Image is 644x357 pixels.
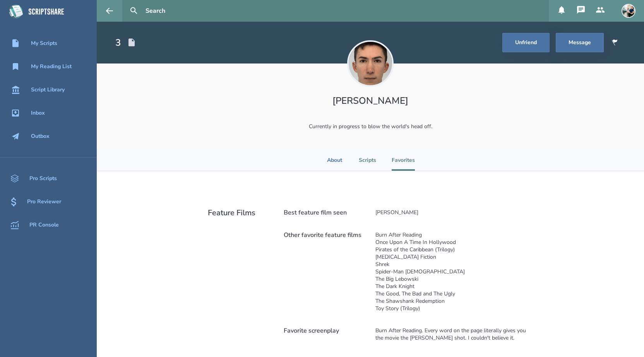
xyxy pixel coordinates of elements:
h2: Best feature film seen [284,208,369,217]
li: Scripts [359,149,376,171]
div: Script Library [31,87,65,93]
div: Inbox [31,110,45,116]
img: user_1756948650-crop.jpg [347,40,394,87]
button: Message [556,33,604,52]
h1: [PERSON_NAME] [299,94,442,107]
div: Total Scripts [115,36,136,49]
div: [PERSON_NAME] [369,202,425,223]
div: My Scripts [31,40,57,46]
button: Unfriend [502,33,550,52]
li: About [326,149,343,171]
div: Currently in progress to blow the world's head off. [299,116,442,137]
img: user_1673573717-crop.jpg [622,4,635,18]
div: Burn After Reading. Every word on the page literally gives you the movie the [PERSON_NAME] shot. ... [369,320,533,348]
div: 3 [115,36,121,49]
div: Pro Reviewer [27,199,61,205]
div: PR Console [29,222,59,228]
div: Burn After Reading Once Upon A Time In Hollywood Pirates of the Caribbean (Trilogy) [MEDICAL_DATA... [369,225,471,319]
div: Outbox [31,133,50,139]
li: Favorites [392,149,415,171]
h2: Favorite screenplay [284,326,369,342]
h2: Other favorite feature films [284,231,369,312]
div: My Reading List [31,64,72,70]
h2: Feature Films [208,208,277,344]
div: Pro Scripts [29,175,57,182]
